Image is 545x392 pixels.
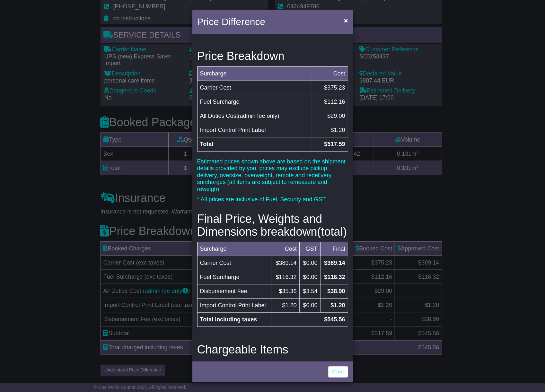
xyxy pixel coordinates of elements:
td: $1.20 [320,299,348,313]
td: $116.32 [272,270,299,284]
td: $35.36 [272,284,299,299]
td: $29.00 [312,109,348,123]
td: Cost [272,242,299,256]
td: $517.59 [312,137,348,151]
td: $1.20 [272,299,299,313]
td: Import Control Print Label [197,123,312,137]
td: $545.56 [272,313,348,327]
td: Carrier Cost [197,81,312,95]
td: $389.14 [320,256,348,270]
td: $0.00 [299,299,320,313]
td: $38.90 [320,284,348,299]
td: Cost [312,66,348,81]
span: (admin fee only) [238,113,279,119]
button: Close [341,14,351,27]
td: Surcharge [197,242,272,256]
h3: Final Price, Weights and Dimensions breakdown(total) [197,213,348,238]
td: $0.00 [299,270,320,284]
p: * All prices are inclusive of Fuel, Security and GST. [197,196,348,203]
td: Final [320,242,348,256]
td: $1.20 [312,123,348,137]
p: Estimated prices shown above are based on the shipment details provided by you, prices may exclud... [197,158,348,193]
td: $3.54 [299,284,320,299]
td: $375.23 [312,81,348,95]
td: Carrier Cost [197,256,272,270]
td: Fuel Surcharge [197,270,272,284]
td: Total including taxes [197,313,272,327]
h4: Price Difference [197,14,266,29]
td: $0.00 [299,256,320,270]
p: Please note that only items with changed weight/volume appear here. [197,360,348,374]
h3: Price Breakdown [197,50,348,63]
td: Fuel Surcharge [197,95,312,109]
h3: Chargeable Items [197,343,348,356]
td: Disbursement Fee [197,284,272,299]
td: $389.14 [272,256,299,270]
td: GST [299,242,320,256]
td: $116.32 [320,270,348,284]
td: Total [197,137,312,151]
a: Close [328,366,348,378]
td: Import Control Print Label [197,299,272,313]
td: Surcharge [197,66,312,81]
td: $112.16 [312,95,348,109]
span: × [344,17,348,24]
td: All Duties Cost [197,109,312,123]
